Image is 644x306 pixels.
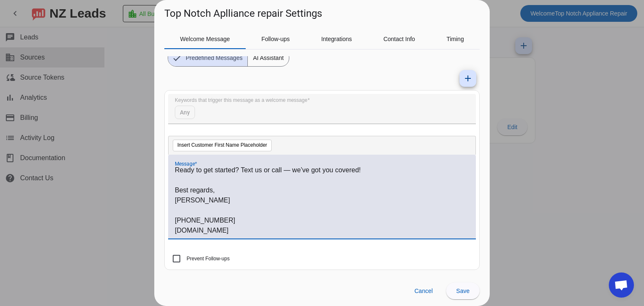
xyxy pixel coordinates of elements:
[456,288,470,294] span: Save
[463,73,473,83] mat-icon: add
[181,49,247,66] span: Predefined Messages
[180,36,230,42] span: Welcome Message
[164,7,322,20] h1: Top Notch Aplliance repair Settings
[321,36,352,42] span: Integrations
[175,215,469,226] p: [PHONE_NUMBER]
[173,140,272,151] button: Insert Customer First Name Placeholder
[447,36,464,42] span: Timing
[414,288,433,294] span: Cancel
[446,283,480,299] button: Save
[408,283,439,299] button: Cancel
[609,272,634,298] div: Open chat
[383,36,415,42] span: Contact Info
[175,195,469,205] p: [PERSON_NAME]
[175,98,307,103] mat-label: Keywords that trigger this message as a welcome message
[175,226,469,236] p: [DOMAIN_NAME]
[175,165,469,175] p: Ready to get started? Text us or call — we’ve got you covered!
[185,254,230,263] label: Prevent Follow-ups
[175,185,469,195] p: Best regards,
[248,49,288,66] span: AI Assistant
[261,36,290,42] span: Follow-ups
